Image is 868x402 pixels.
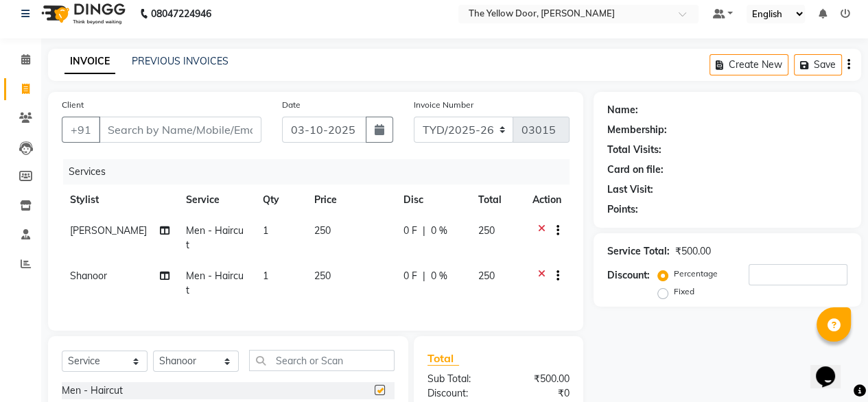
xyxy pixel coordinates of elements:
[607,123,667,137] div: Membership:
[249,350,395,371] input: Search or Scan
[186,270,244,296] span: Men - Haircut
[607,103,638,117] div: Name:
[810,347,854,388] iframe: chat widget
[314,224,331,237] span: 250
[423,269,425,283] span: |
[62,185,178,215] th: Stylist
[99,117,261,143] input: Search by Name/Mobile/Email/Code
[263,270,268,282] span: 1
[403,224,417,238] span: 0 F
[178,185,255,215] th: Service
[674,268,718,280] label: Percentage
[478,270,494,282] span: 250
[431,224,447,238] span: 0 %
[469,185,524,215] th: Total
[70,270,107,282] span: Shanoor
[314,270,331,282] span: 250
[395,185,469,215] th: Disc
[794,54,842,75] button: Save
[417,386,499,401] div: Discount:
[607,202,638,217] div: Points:
[431,269,447,283] span: 0 %
[607,182,653,197] div: Last Visit:
[674,285,694,298] label: Fixed
[62,117,100,143] button: +91
[186,224,244,251] span: Men - Haircut
[478,224,494,237] span: 250
[607,244,670,259] div: Service Total:
[427,351,459,366] span: Total
[675,244,711,259] div: ₹500.00
[417,372,499,386] div: Sub Total:
[423,224,425,238] span: |
[524,185,570,215] th: Action
[403,269,417,283] span: 0 F
[282,99,301,111] label: Date
[62,383,123,398] div: Men - Haircut
[414,99,473,111] label: Invoice Number
[607,163,664,177] div: Card on file:
[498,386,580,401] div: ₹0
[63,159,580,185] div: Services
[607,268,650,283] div: Discount:
[255,185,306,215] th: Qty
[132,55,228,67] a: PREVIOUS INVOICES
[306,185,395,215] th: Price
[709,54,788,75] button: Create New
[498,372,580,386] div: ₹500.00
[64,49,115,74] a: INVOICE
[263,224,268,237] span: 1
[70,224,147,237] span: [PERSON_NAME]
[62,99,84,111] label: Client
[607,143,661,157] div: Total Visits:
